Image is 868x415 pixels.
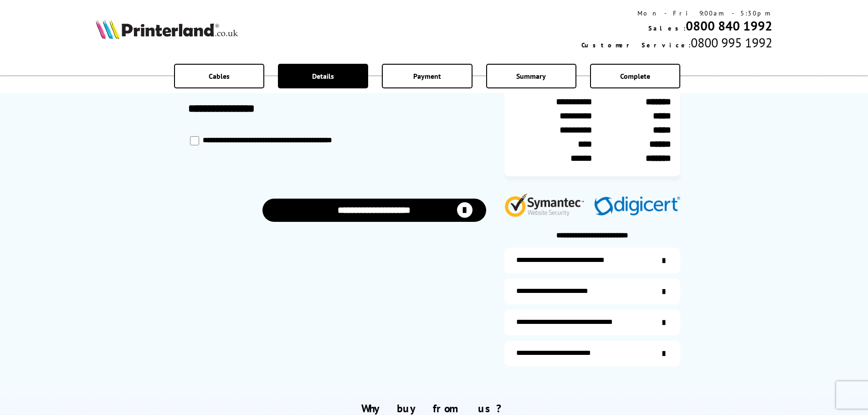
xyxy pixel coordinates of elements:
[691,34,772,51] span: 0800 995 1992
[686,17,772,34] a: 0800 840 1992
[504,341,680,366] a: secure-website
[312,72,334,81] span: Details
[413,72,441,81] span: Payment
[648,24,686,32] span: Sales:
[504,279,680,304] a: items-arrive
[96,19,238,39] img: Printerland Logo
[620,72,650,81] span: Complete
[209,72,230,81] span: Cables
[504,310,680,335] a: additional-cables
[581,9,772,17] div: Mon - Fri 9:00am - 5:30pm
[516,72,546,81] span: Summary
[504,248,680,273] a: additional-ink
[581,41,691,49] span: Customer Service:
